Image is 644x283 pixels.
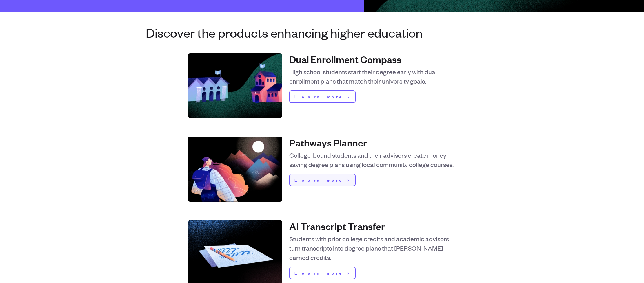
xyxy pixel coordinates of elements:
a: Learn more [289,90,356,103]
p: Students with prior college credits and academic advisors turn transcripts into degree plans that... [289,234,456,262]
span: Learn more [294,177,345,183]
img: Dual Enrollment Compass [188,53,282,118]
p: High school students start their degree early with dual enrollment plans that match their univers... [289,67,456,86]
a: Learn more [289,174,356,186]
h3: Discover the products enhancing higher education [146,25,498,39]
p: College-bound students and their advisors create money-saving degree plans using local community ... [289,150,456,169]
h4: Pathways Planner [289,137,456,148]
img: Pathways Planner [188,137,282,202]
h4: Dual Enrollment Compass [289,53,456,65]
span: Learn more [294,269,345,276]
a: Learn more [289,267,356,279]
h4: AI Transcript Transfer [289,220,456,232]
span: Learn more [294,93,345,100]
